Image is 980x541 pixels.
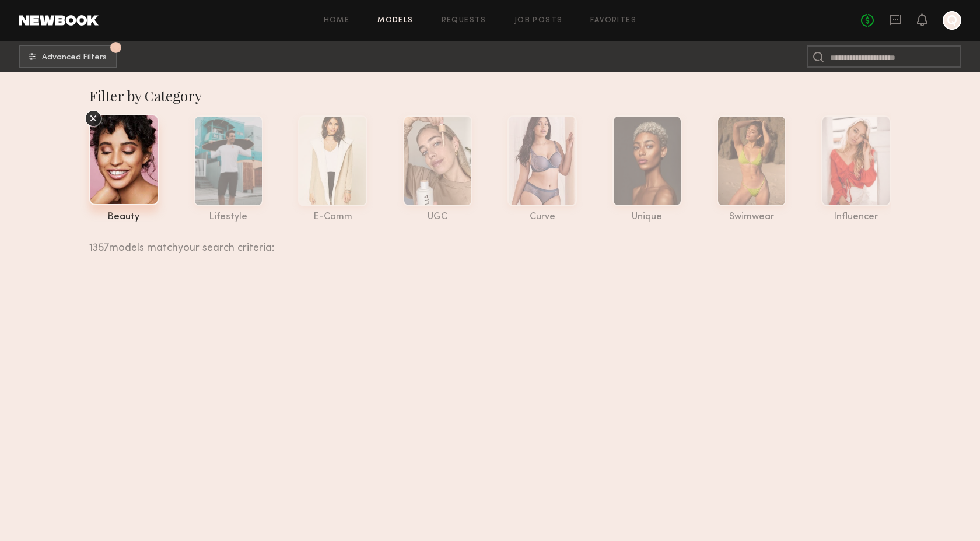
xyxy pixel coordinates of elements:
a: Models [377,17,413,24]
button: 1Advanced Filters [19,45,117,68]
div: unique [612,212,682,222]
a: Home [324,17,350,24]
div: UGC [403,212,473,222]
div: e-comm [298,212,367,222]
div: swimwear [717,212,786,222]
div: beauty [89,212,159,222]
div: curve [508,212,577,222]
span: 1 [114,45,117,50]
div: Filter by Category [89,86,891,105]
span: Advanced Filters [42,54,107,62]
a: Q [943,11,961,30]
a: Favorites [590,17,636,24]
div: 1357 models match your search criteria: [89,229,882,254]
a: Requests [442,17,487,24]
a: Job Posts [514,17,563,24]
div: lifestyle [194,212,263,222]
div: influencer [821,212,891,222]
